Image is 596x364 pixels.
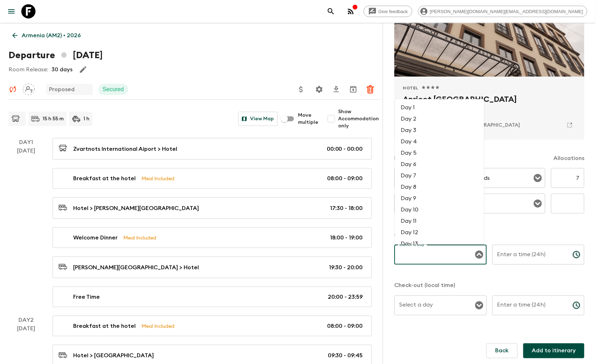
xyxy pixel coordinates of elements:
[493,296,567,315] input: hh:mm
[9,28,85,43] a: Armenia (AM2) • 2026
[395,154,413,162] p: Rooms
[73,204,199,213] p: Hotel > [PERSON_NAME][GEOGRAPHIC_DATA]
[395,125,484,136] li: Day 3
[524,343,585,358] button: Add to itinerary
[329,82,343,96] button: Download CSV
[17,147,36,307] div: [DATE]
[395,231,585,239] p: Check-in (local time)
[493,245,567,265] input: hh:mm
[103,85,124,94] p: Secured
[9,138,44,147] p: Day 1
[53,227,372,248] a: Welcome DinnerMeal Included18:00 - 19:00
[83,115,90,122] p: 1 h
[53,287,372,307] a: Free Time20:00 - 23:59
[403,85,419,91] span: Hotel
[53,316,372,336] a: Breakfast at the hotelMeal Included08:00 - 09:00
[9,65,48,74] p: Room Release:
[73,293,100,301] p: Free Time
[53,138,372,160] a: Zvartnots International Aiport > Hotel00:00 - 00:00
[554,154,585,162] p: Allocations
[364,6,412,17] a: Give feedback
[53,168,372,189] a: Breakfast at the hotelMeal Included08:00 - 09:00
[9,316,44,324] p: Day 2
[298,112,319,126] span: Move multiple
[395,193,484,204] li: Day 9
[475,300,484,310] button: Open
[375,9,412,14] span: Give feedback
[328,293,363,301] p: 20:00 - 23:59
[487,343,518,358] button: Back
[52,65,72,74] p: 30 days
[400,242,425,248] label: Select a day
[141,175,174,182] p: Meal Included
[328,352,363,360] p: 09:30 - 09:45
[141,322,174,330] p: Meal Included
[533,173,543,183] button: Open
[49,85,75,94] p: Proposed
[363,82,378,96] button: Delete
[395,159,484,170] li: Day 6
[395,281,585,290] p: Check-out (local time)
[395,147,484,159] li: Day 5
[98,84,128,95] div: Secured
[570,298,584,313] button: Choose time
[73,352,154,360] p: Hotel > [GEOGRAPHIC_DATA]
[9,85,17,94] svg: Unable to sync - Check prices and secured
[395,238,484,249] li: Day 13
[73,322,136,330] p: Breakfast at the hotel
[395,204,484,215] li: Day 10
[327,174,363,183] p: 08:00 - 09:00
[329,263,363,272] p: 19:30 - 20:00
[395,113,484,125] li: Day 2
[403,94,576,116] h2: Apricot [GEOGRAPHIC_DATA]
[346,82,361,96] button: Archive (Completed, Cancelled or Unsynced Departures only)
[395,181,484,193] li: Day 8
[395,215,484,227] li: Day 11
[4,4,18,18] button: menu
[22,31,81,40] p: Armenia (AM2) • 2026
[330,233,363,242] p: 18:00 - 19:00
[395,170,484,181] li: Day 7
[475,250,484,260] button: Close
[238,112,278,126] button: View Map
[53,197,372,219] a: Hotel > [PERSON_NAME][GEOGRAPHIC_DATA]17:30 - 18:00
[324,4,338,18] button: search adventures
[426,9,587,14] span: [PERSON_NAME][DOMAIN_NAME][EMAIL_ADDRESS][DOMAIN_NAME]
[327,145,363,153] p: 00:00 - 00:00
[23,86,35,91] span: Assign pack leader
[43,115,64,122] p: 15 h 55 m
[533,199,543,209] button: Open
[418,6,587,17] div: [PERSON_NAME][DOMAIN_NAME][EMAIL_ADDRESS][DOMAIN_NAME]
[570,248,584,262] button: Choose time
[73,233,118,242] p: Welcome Dinner
[395,102,484,113] li: Day 1
[294,82,308,96] button: Update Price, Early Bird Discount and Costs
[123,234,156,242] p: Meal Included
[395,136,484,147] li: Day 4
[330,204,363,213] p: 17:30 - 18:00
[338,108,380,129] span: Show Accommodation only
[53,257,372,278] a: [PERSON_NAME][GEOGRAPHIC_DATA] > Hotel19:30 - 20:00
[395,227,484,238] li: Day 12
[327,322,363,330] p: 08:00 - 09:00
[9,48,103,62] h1: Departure [DATE]
[73,145,177,153] p: Zvartnots International Aiport > Hotel
[73,174,136,183] p: Breakfast at the hotel
[73,263,199,272] p: [PERSON_NAME][GEOGRAPHIC_DATA] > Hotel
[312,82,326,96] button: Settings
